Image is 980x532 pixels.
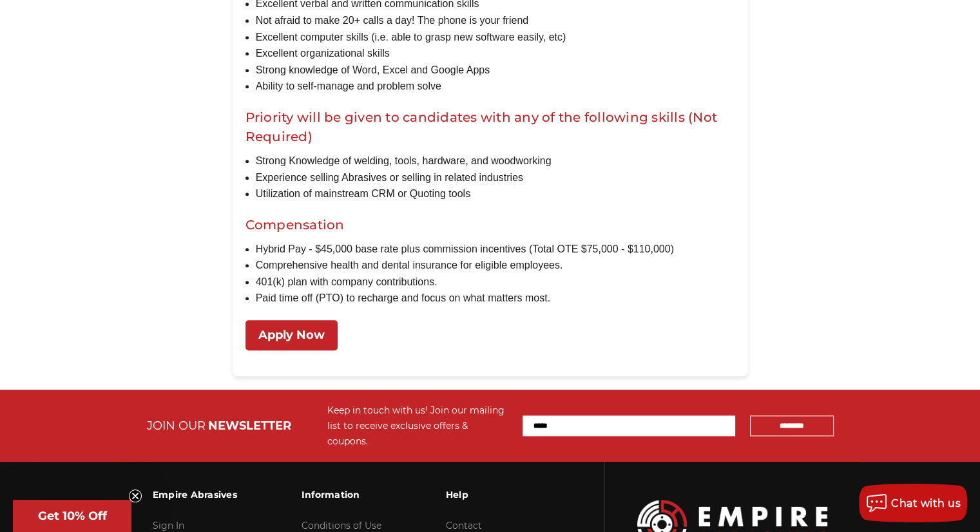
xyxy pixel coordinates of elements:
[446,481,533,508] h3: Help
[256,12,735,29] li: Not afraid to make 20+ calls a day! The phone is your friend
[302,520,381,531] a: Conditions of Use
[153,481,237,508] h3: Empire Abrasives
[256,78,735,95] li: Ability to self-manage and problem solve
[256,290,735,307] li: Paid time off (PTO) to recharge and focus on what matters most.
[245,320,338,350] a: Apply Now
[208,419,291,433] span: NEWSLETTER
[891,497,961,509] span: Chat with us
[256,153,735,169] li: Strong Knowledge of welding, tools, hardware, and woodworking
[38,509,107,523] span: Get 10% Off
[256,185,735,202] li: Utilization of mainstream CRM or Quoting tools
[859,484,967,522] button: Chat with us
[13,500,131,532] div: Get 10% OffClose teaser
[129,489,142,502] button: Close teaser
[327,403,510,449] div: Keep in touch with us! Join our mailing list to receive exclusive offers & coupons.
[147,419,206,433] span: JOIN OUR
[256,29,735,46] li: Excellent computer skills (i.e. able to grasp new software easily, etc)
[256,45,735,62] li: Excellent organizational skills
[245,108,735,146] h2: Priority will be given to candidates with any of the following skills (Not Required)
[256,62,735,79] li: Strong knowledge of Word, Excel and Google Apps
[256,241,735,258] li: Hybrid Pay - $45,000 base rate plus commission incentives (Total OTE $75,000 - $110,000)
[446,520,482,531] a: Contact
[245,215,735,234] h2: Compensation
[153,520,184,531] a: Sign In
[256,169,735,186] li: Experience selling Abrasives or selling in related industries
[256,257,735,274] li: Comprehensive health and dental insurance for eligible employees.
[256,274,735,290] li: 401(k) plan with company contributions.
[302,481,381,508] h3: Information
